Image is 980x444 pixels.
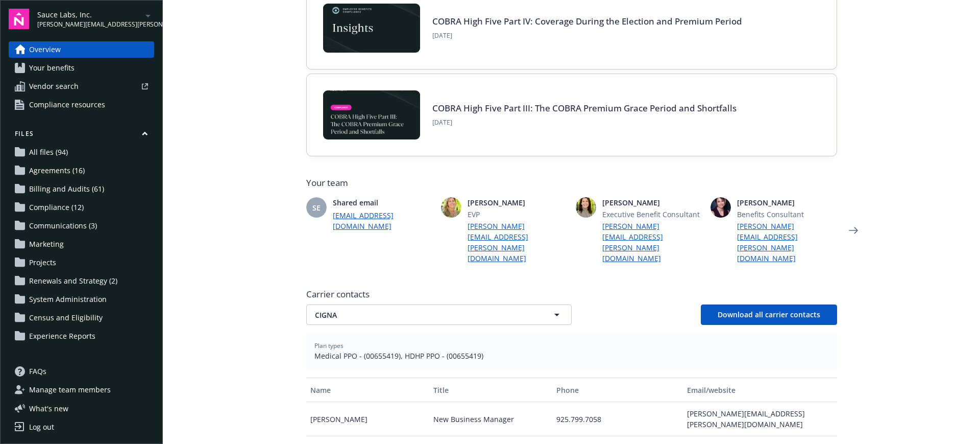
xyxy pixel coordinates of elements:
a: Marketing [9,236,154,252]
a: Communications (3) [9,218,154,234]
div: New Business Manager [429,402,552,436]
button: CIGNA [306,305,572,325]
span: Compliance resources [29,97,105,113]
span: EVP [468,209,568,220]
img: Card Image - EB Compliance Insights.png [323,4,420,53]
img: BLOG-Card Image - Compliance - COBRA High Five Pt 3 - 09-03-25.jpg [323,90,420,139]
button: Phone [552,378,683,402]
span: [PERSON_NAME][EMAIL_ADDRESS][PERSON_NAME][DOMAIN_NAME] [37,20,142,29]
a: System Administration [9,291,154,308]
a: Next [845,222,862,239]
span: Your benefits [29,60,75,76]
span: Overview [29,41,61,58]
span: [PERSON_NAME] [602,197,702,208]
a: Projects [9,254,154,271]
a: All files (94) [9,144,154,160]
a: arrowDropDown [142,9,154,21]
a: [EMAIL_ADDRESS][DOMAIN_NAME] [333,210,433,231]
button: Download all carrier contacts [701,305,837,325]
img: navigator-logo.svg [9,9,29,29]
span: SE [312,202,321,213]
span: Census and Eligibility [29,310,103,326]
a: Billing and Audits (61) [9,181,154,197]
a: Agreements (16) [9,162,154,179]
span: Your team [306,177,837,189]
a: Compliance resources [9,97,154,113]
span: Compliance (12) [29,199,84,216]
span: What ' s new [29,403,68,414]
img: photo [576,197,596,218]
span: Carrier contacts [306,288,837,300]
span: Communications (3) [29,218,97,234]
span: Plan types [314,341,829,350]
a: [PERSON_NAME][EMAIL_ADDRESS][PERSON_NAME][DOMAIN_NAME] [737,221,837,264]
a: COBRA High Five Part III: The COBRA Premium Grace Period and Shortfalls [432,102,737,114]
a: FAQs [9,363,154,380]
span: Benefits Consultant [737,209,837,220]
span: Shared email [333,197,433,208]
button: Sauce Labs, Inc.[PERSON_NAME][EMAIL_ADDRESS][PERSON_NAME][DOMAIN_NAME]arrowDropDown [37,9,154,29]
span: [PERSON_NAME] [737,197,837,208]
div: [PERSON_NAME][EMAIL_ADDRESS][PERSON_NAME][DOMAIN_NAME] [683,402,837,436]
a: Compliance (12) [9,199,154,216]
a: Overview [9,41,154,58]
span: [DATE] [432,31,742,40]
a: [PERSON_NAME][EMAIL_ADDRESS][PERSON_NAME][DOMAIN_NAME] [602,221,702,264]
span: Executive Benefit Consultant [602,209,702,220]
a: Experience Reports [9,328,154,344]
div: Email/website [687,385,832,395]
button: Name [306,378,429,402]
div: [PERSON_NAME] [306,402,429,436]
a: Manage team members [9,382,154,398]
a: Vendor search [9,78,154,95]
span: Download all carrier contacts [718,310,820,319]
a: COBRA High Five Part IV: Coverage During the Election and Premium Period [432,15,742,27]
div: Title [433,385,548,395]
span: Vendor search [29,78,79,95]
span: CIGNA [315,310,527,320]
span: FAQs [29,363,46,380]
span: Agreements (16) [29,162,85,179]
a: Your benefits [9,60,154,76]
span: Billing and Audits (61) [29,181,104,197]
button: Title [429,378,552,402]
button: Email/website [683,378,837,402]
span: Manage team members [29,382,111,398]
a: Renewals and Strategy (2) [9,273,154,289]
span: Experience Reports [29,328,95,344]
div: Name [310,385,425,395]
button: Files [9,129,154,142]
span: Medical PPO - (00655419), HDHP PPO - (00655419) [314,350,829,361]
img: photo [441,197,461,218]
div: Phone [556,385,679,395]
div: Log out [29,419,54,435]
span: [PERSON_NAME] [468,197,568,208]
span: System Administration [29,291,107,308]
span: Renewals and Strategy (2) [29,273,117,289]
a: [PERSON_NAME][EMAIL_ADDRESS][PERSON_NAME][DOMAIN_NAME] [468,221,568,264]
span: [DATE] [432,118,737,127]
span: All files (94) [29,144,68,160]
span: Projects [29,254,56,271]
a: Census and Eligibility [9,310,154,326]
div: 925.799.7058 [552,402,683,436]
button: What's new [9,403,85,414]
span: Marketing [29,236,64,252]
span: Sauce Labs, Inc. [37,9,142,20]
img: photo [710,197,731,218]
